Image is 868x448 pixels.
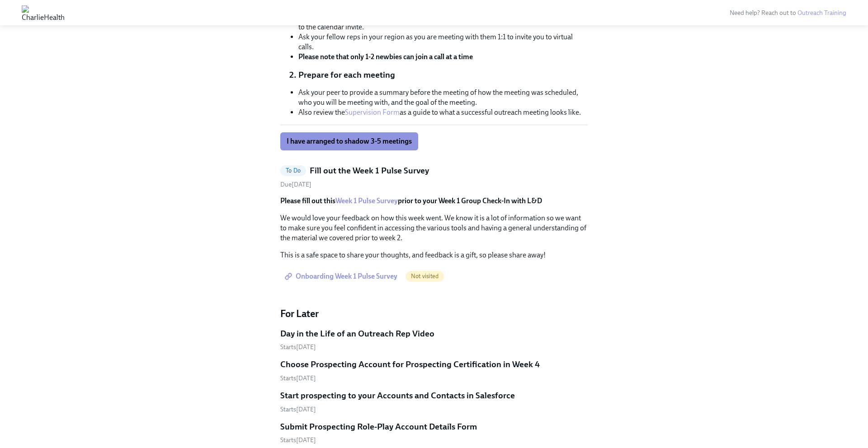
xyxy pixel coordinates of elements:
[298,107,588,117] li: Also review the as a guide to what a successful outreach meeting looks like.
[280,196,542,205] strong: Please fill out this prior to your Week 1 Group Check-In with L&D
[287,272,397,281] span: Onboarding Week 1 Pulse Survey
[280,390,588,414] a: Start prospecting to your Accounts and Contacts in SalesforceStarts[DATE]
[335,196,398,205] a: Week 1 Pulse Survey
[280,213,588,243] p: We would love your feedback on how this week went. We know it is a lot of information so we want ...
[280,421,588,445] a: Submit Prospecting Role-Play Account Details FormStarts[DATE]
[287,137,412,146] span: I have arranged to shadow 3-5 meetings
[280,436,316,444] span: Tuesday, October 14th 2025, 10:00 am
[298,69,588,81] li: Prepare for each meeting
[280,390,515,401] h5: Start prospecting to your Accounts and Contacts in Salesforce
[310,165,429,177] h5: Fill out the Week 1 Pulse Survey
[22,5,65,20] img: CharlieHealth
[280,328,588,352] a: Day in the Life of an Outreach Rep VideoStarts[DATE]
[730,9,846,17] span: Need help? Reach out to
[280,181,311,188] span: Friday, October 10th 2025, 2:00 pm
[280,132,418,150] button: I have arranged to shadow 3-5 meetings
[298,52,473,61] strong: Please note that only 1-2 newbies can join a call at a time
[280,267,404,285] a: Onboarding Week 1 Pulse Survey
[280,421,477,433] h5: Submit Prospecting Role-Play Account Details Form
[280,406,316,413] span: Tuesday, October 14th 2025, 10:00 am
[280,359,540,370] h5: Choose Prospecting Account for Prospecting Certification in Week 4
[406,273,444,280] span: Not visited
[298,32,588,52] li: Ask your fellow reps in your region as you are meeting with them 1:1 to invite you to virtual calls.
[280,328,434,340] h5: Day in the Life of an Outreach Rep Video
[280,359,588,383] a: Choose Prospecting Account for Prospecting Certification in Week 4Starts[DATE]
[797,9,846,17] a: Outreach Training
[280,250,588,260] p: This is a safe space to share your thoughts, and feedback is a gift, so please share away!
[280,343,316,351] span: Saturday, October 11th 2025, 10:00 am
[298,88,588,107] li: Ask your peer to provide a summary before the meeting of how the meeting was scheduled, who you w...
[280,374,316,382] span: Monday, October 13th 2025, 10:00 am
[280,307,588,321] h4: For Later
[280,167,306,174] span: To Do
[345,108,400,117] a: Supervision Form
[280,165,588,189] a: To DoFill out the Week 1 Pulse SurveyDue[DATE]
